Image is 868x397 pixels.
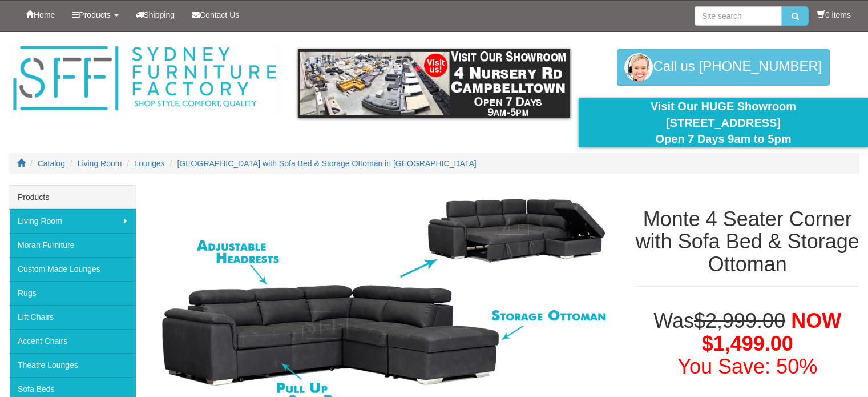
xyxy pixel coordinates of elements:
[9,353,136,377] a: Theatre Lounges
[636,310,860,378] h1: Was
[9,233,136,257] a: Moran Furniture
[9,305,136,329] a: Lift Chairs
[9,281,136,305] a: Rugs
[127,1,184,29] a: Shipping
[200,10,239,19] span: Contact Us
[9,43,281,114] img: Sydney Furniture Factory
[298,49,570,118] img: showroom.gif
[9,329,136,353] a: Accent Chairs
[9,186,136,209] div: Products
[79,10,110,19] span: Products
[177,159,477,168] a: [GEOGRAPHIC_DATA] with Sofa Bed & Storage Ottoman in [GEOGRAPHIC_DATA]
[183,1,248,29] a: Contact Us
[817,9,851,21] li: 0 items
[587,98,859,147] div: Visit Our HUGE Showroom [STREET_ADDRESS] Open 7 Days 9am to 5pm
[134,159,165,168] a: Lounges
[9,209,136,233] a: Living Room
[677,355,817,378] font: You Save: 50%
[63,1,127,29] a: Products
[34,10,55,19] span: Home
[702,309,841,355] span: NOW $1,499.00
[144,10,175,19] span: Shipping
[78,159,122,168] a: Living Room
[9,257,136,281] a: Custom Made Lounges
[17,1,63,29] a: Home
[694,309,785,332] del: $2,999.00
[636,208,860,276] h1: Monte 4 Seater Corner with Sofa Bed & Storage Ottoman
[38,159,65,168] a: Catalog
[695,6,782,26] input: Site search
